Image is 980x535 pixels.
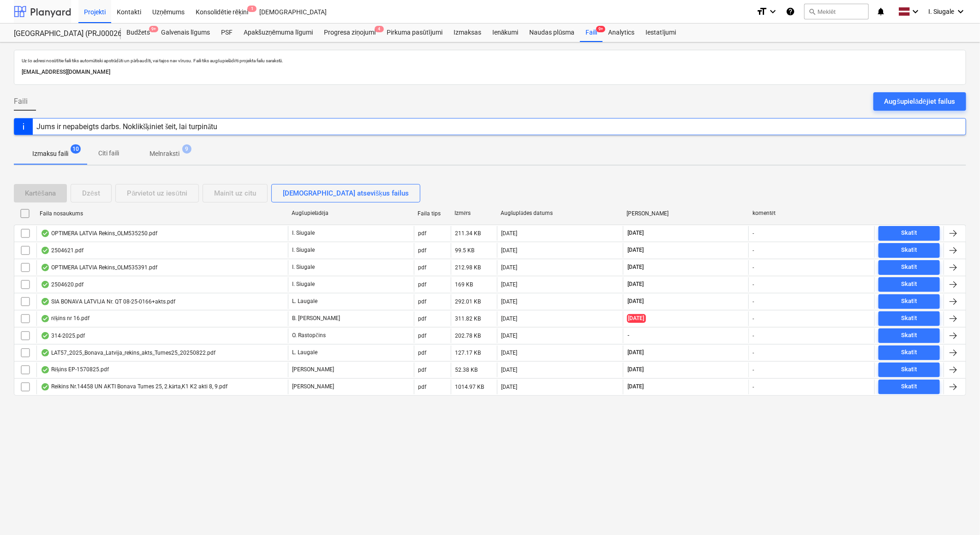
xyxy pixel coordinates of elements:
div: [DATE] [501,230,517,237]
span: [DATE] [627,263,645,271]
div: pdf [418,298,426,305]
a: Iestatījumi [640,24,681,42]
button: [DEMOGRAPHIC_DATA] atsevišķus failus [271,184,420,202]
div: SIA BONAVA LATVIJA Nr. QT 08-25-0166+akts.pdf [41,298,175,305]
span: [DATE] [627,314,646,323]
div: komentēt [753,210,871,217]
p: I. Siugale [292,263,315,271]
span: [DATE] [627,229,645,237]
p: I. Siugale [292,280,315,288]
i: keyboard_arrow_down [910,6,921,17]
p: Uz šo adresi nosūtītie faili tiks automātiski apstrādāti un pārbaudīti, vai tajos nav vīrusu. Fai... [22,58,958,64]
div: pdf [418,350,426,356]
span: 10 [71,144,81,154]
span: 9 [182,144,191,154]
button: Skatīt [878,311,940,326]
a: Apakšuzņēmuma līgumi [238,24,318,42]
span: 1 [247,6,257,12]
p: L. Laugale [292,349,317,357]
a: Pirkuma pasūtījumi [381,24,448,42]
div: Skatīt [902,381,917,392]
div: Faili [580,24,603,42]
a: PSF [215,24,238,42]
div: Skatīt [902,313,917,324]
div: [PERSON_NAME] [627,210,745,217]
button: Skatīt [878,294,940,309]
div: OCR pabeigts [41,281,50,288]
div: [DATE] [501,367,517,373]
div: - [753,315,754,322]
div: OCR pabeigts [41,383,50,391]
span: [DATE] [627,280,645,288]
i: format_size [756,6,767,17]
p: O. Rastopčins [292,332,325,339]
div: 52.38 KB [455,367,478,373]
span: [DATE] [627,383,645,391]
span: [DATE] [627,297,645,305]
div: - [753,264,754,271]
div: Skatīt [902,245,917,256]
button: Skatīt [878,277,940,292]
div: Augšupielādējiet failus [884,95,955,107]
p: [PERSON_NAME] [292,383,334,391]
div: [GEOGRAPHIC_DATA] (PRJ0002627, K-1 un K-2(2.kārta) 2601960 [14,29,110,39]
button: Augšupielādējiet failus [873,92,966,111]
div: Progresa ziņojumi [318,24,381,42]
span: Faili [14,96,28,107]
div: Skatīt [902,296,917,307]
a: Progresa ziņojumi4 [318,24,381,42]
a: Ienākumi [487,24,524,42]
a: Analytics [603,24,640,42]
div: Budžets [121,24,155,42]
div: pdf [418,247,426,254]
div: - [753,247,754,254]
div: - [753,298,754,305]
div: pdf [418,384,426,390]
span: 9+ [149,26,158,32]
div: 212.98 KB [455,264,481,271]
div: Skatīt [902,347,917,358]
div: pdf [418,230,426,237]
div: pdf [418,264,426,271]
p: I. Siugale [292,246,315,254]
button: Skatīt [878,243,940,258]
div: 99.5 KB [455,247,474,254]
i: keyboard_arrow_down [955,6,966,17]
div: 2504621.pdf [41,247,84,254]
div: 169 KB [455,281,473,288]
div: pdf [418,281,426,288]
div: Faila nosaukums [40,210,284,217]
span: - [627,332,631,339]
div: LAT57_2025_Bonava_Latvija_rekins_akts_Tumes25_20250822.pdf [41,349,215,357]
a: Galvenais līgums [155,24,215,42]
p: Citi faili [98,149,120,158]
div: pdf [418,367,426,373]
p: [PERSON_NAME] [292,366,334,374]
button: Skatīt [878,226,940,241]
div: [DATE] [501,315,517,322]
div: Augšuplādes datums [501,210,619,217]
div: [DEMOGRAPHIC_DATA] atsevišķus failus [283,187,409,199]
i: keyboard_arrow_down [767,6,778,17]
div: - [753,367,754,373]
div: OCR pabeigts [41,332,50,339]
div: OPTIMERA LATVIA Rekins_OLM535391.pdf [41,264,157,271]
div: Augšupielādēja [292,210,410,217]
div: Skatīt [902,364,917,375]
a: Naudas plūsma [524,24,580,42]
button: Skatīt [878,328,940,343]
div: OCR pabeigts [41,264,50,271]
iframe: Chat Widget [934,491,980,535]
div: rēķins nr 16.pdf [41,315,90,322]
p: Melnraksti [149,149,179,159]
div: 311.82 KB [455,315,481,322]
div: 1014.97 KB [455,384,484,390]
div: OCR pabeigts [41,315,50,322]
div: OCR pabeigts [41,366,50,374]
span: 4 [375,26,384,32]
